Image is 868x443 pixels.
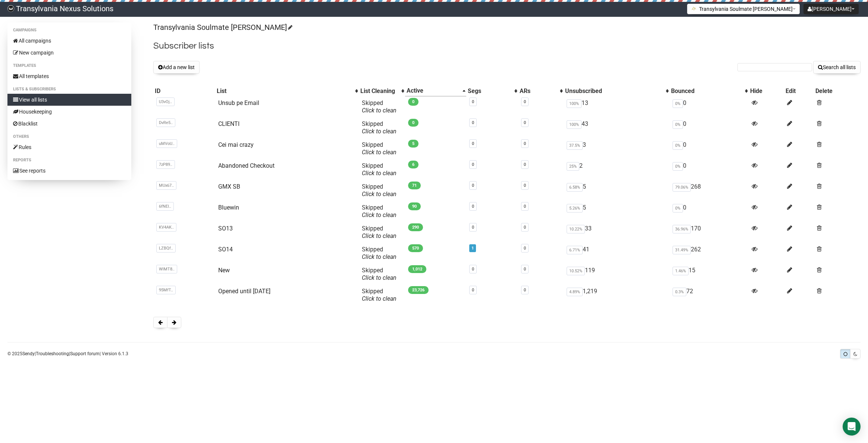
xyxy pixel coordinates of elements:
[362,99,397,114] span: Skipped
[518,86,564,96] th: ARs: No sort applied, activate to apply an ascending sort
[405,86,466,96] th: Active: Ascending sort applied, activate to apply a descending sort
[673,246,691,254] span: 31.49%
[155,87,214,95] div: ID
[673,99,683,108] span: 0%
[524,204,526,209] a: 0
[217,87,351,95] div: List
[691,6,697,12] img: 1.png
[803,4,859,14] button: [PERSON_NAME]
[670,264,749,285] td: 15
[362,232,397,239] a: Click to clean
[466,86,518,96] th: Segs: No sort applied, activate to apply an ascending sort
[362,288,397,302] span: Skipped
[7,61,131,70] li: Templates
[362,246,397,260] span: Skipped
[670,201,749,222] td: 0
[7,350,128,358] p: © 2025 | | | Version 6.1.3
[7,70,131,82] a: All templates
[784,86,814,96] th: Edit: No sort applied, sorting is disabled
[362,162,397,177] span: Skipped
[218,246,233,253] a: SO14
[156,265,177,273] span: WlMT8..
[7,165,131,177] a: See reports
[670,159,749,180] td: 0
[70,351,100,356] a: Support forum
[7,47,131,59] a: New campaign
[524,267,526,272] a: 0
[218,120,239,127] a: CLIENTI
[564,117,670,138] td: 43
[156,286,176,294] span: 95MfT..
[362,267,397,281] span: Skipped
[472,141,474,146] a: 0
[814,86,861,96] th: Delete: No sort applied, sorting is disabled
[673,141,683,150] span: 0%
[7,26,131,35] li: Campaigns
[524,288,526,292] a: 0
[408,244,423,252] span: 570
[408,265,426,273] span: 1,012
[153,61,200,74] button: Add a new list
[670,138,749,159] td: 0
[359,86,405,96] th: List Cleaning: No sort applied, activate to apply an ascending sort
[156,202,174,211] span: 6fNEI..
[362,170,397,177] a: Click to clean
[567,183,583,192] span: 6.58%
[673,288,686,296] span: 0.3%
[218,183,240,190] a: GMX SB
[362,183,397,198] span: Skipped
[564,243,670,264] td: 41
[564,159,670,180] td: 2
[153,86,215,96] th: ID: No sort applied, sorting is disabled
[472,267,474,272] a: 0
[408,182,421,189] span: 71
[567,99,582,108] span: 100%
[156,181,176,190] span: MUx67..
[472,120,474,125] a: 0
[407,87,459,95] div: Active
[471,246,474,251] a: 1
[524,225,526,230] a: 0
[670,96,749,117] td: 0
[673,120,683,129] span: 0%
[218,204,239,211] a: Bluewin
[565,87,662,95] div: Unsubscribed
[7,106,131,118] a: Housekeeping
[408,223,423,231] span: 290
[362,253,397,260] a: Click to clean
[524,162,526,167] a: 0
[362,295,397,302] a: Click to clean
[524,120,526,125] a: 0
[786,87,813,95] div: Edit
[567,204,583,213] span: 5.26%
[524,183,526,188] a: 0
[749,86,784,96] th: Hide: No sort applied, sorting is disabled
[408,202,421,210] span: 90
[218,288,270,295] a: Opened until [DATE]
[670,86,749,96] th: Bounced: No sort applied, activate to apply an ascending sort
[567,120,582,129] span: 100%
[218,162,275,169] a: Abandoned Checkout
[564,285,670,306] td: 1,219
[670,180,749,201] td: 268
[564,86,670,96] th: Unsubscribed: No sort applied, activate to apply an ascending sort
[567,288,583,296] span: 4.89%
[7,132,131,141] li: Others
[362,128,397,135] a: Click to clean
[567,267,585,275] span: 10.52%
[360,87,398,95] div: List Cleaning
[362,120,397,135] span: Skipped
[408,140,419,148] span: 5
[564,201,670,222] td: 5
[524,141,526,146] a: 0
[567,162,579,171] span: 25%
[362,107,397,114] a: Click to clean
[567,246,583,254] span: 6.71%
[564,96,670,117] td: 13
[153,23,291,32] a: Transylvania Soulmate [PERSON_NAME]
[362,274,397,281] a: Click to clean
[22,351,35,356] a: Sendy
[156,160,175,169] span: 7zP89..
[7,35,131,47] a: All campaigns
[7,156,131,165] li: Reports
